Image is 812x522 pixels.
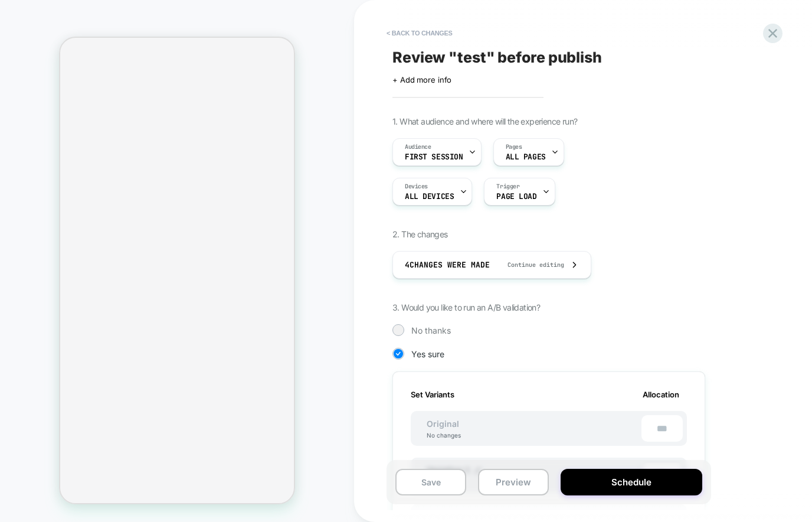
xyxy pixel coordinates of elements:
[392,229,448,239] span: 2. The changes
[405,143,431,151] span: Audience
[381,24,459,43] button: < Back to changes
[496,182,519,191] span: Trigger
[506,143,522,151] span: Pages
[411,325,451,335] span: No thanks
[405,153,463,161] span: First Session
[392,75,451,84] span: + Add more info
[395,469,466,495] button: Save
[478,469,549,495] button: Preview
[496,261,564,269] span: Continue editing
[415,419,471,429] span: Original
[643,390,679,399] span: Allocation
[392,302,540,312] span: 3. Would you like to run an A/B validation?
[506,153,546,161] span: ALL PAGES
[411,390,454,399] span: Set Variants
[392,48,602,66] span: Review " test " before publish
[411,349,444,359] span: Yes sure
[405,260,490,270] span: 4 Changes were made
[415,432,473,439] div: No changes
[405,182,428,191] span: Devices
[496,193,536,201] span: Page Load
[392,116,577,126] span: 1. What audience and where will the experience run?
[561,469,702,495] button: Schedule
[405,193,454,201] span: ALL DEVICES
